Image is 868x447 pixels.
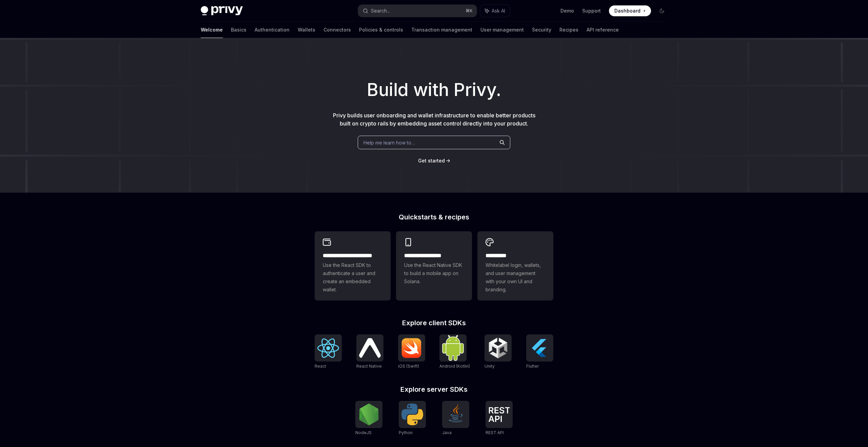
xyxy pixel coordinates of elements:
[255,22,290,38] a: Authentication
[442,335,464,361] img: Android (Kotlin)
[359,338,381,357] img: React Native
[358,404,380,425] img: NodeJS
[323,22,351,38] a: Connectors
[439,334,470,370] a: Android (Kotlin)Android (Kotlin)
[532,22,551,38] a: Security
[466,8,473,14] span: ⌘ K
[487,337,509,359] img: Unity
[401,338,422,358] img: iOS (Swift)
[333,112,535,127] span: Privy builds user onboarding and wallet infrastructure to enable better products built on crypto ...
[656,5,667,16] button: Toggle dark mode
[486,401,513,436] a: REST APIREST API
[485,364,495,369] span: Unity
[315,386,553,393] h2: Explore server SDKs
[398,364,419,369] span: iOS (Swift)
[404,261,464,286] span: Use the React Native SDK to build a mobile app on Solana.
[358,5,477,17] button: Search...⌘K
[486,261,545,294] span: Whitelabel login, wallets, and user management with your own UI and branding.
[529,337,551,359] img: Flutter
[614,7,640,14] span: Dashboard
[315,364,326,369] span: React
[488,407,510,422] img: REST API
[356,334,383,370] a: React NativeReact Native
[582,7,601,14] a: Support
[298,22,315,38] a: Wallets
[363,139,415,146] span: Help me learn how to…
[442,401,469,436] a: JavaJava
[231,22,246,38] a: Basics
[201,6,243,16] img: dark logo
[323,261,382,294] span: Use the React SDK to authenticate a user and create an embedded wallet.
[485,334,512,370] a: UnityUnity
[11,77,857,103] h1: Build with Privy.
[201,22,223,38] a: Welcome
[480,5,510,17] button: Ask AI
[401,404,423,425] img: Python
[371,7,390,15] div: Search...
[356,364,382,369] span: React Native
[560,7,574,14] a: Demo
[609,5,651,16] a: Dashboard
[315,334,342,370] a: ReactReact
[355,401,382,436] a: NodeJSNodeJS
[559,22,578,38] a: Recipes
[445,404,467,425] img: Java
[477,231,553,300] a: **** *****Whitelabel login, wallets, and user management with your own UI and branding.
[526,334,553,370] a: FlutterFlutter
[399,430,413,435] span: Python
[486,430,504,435] span: REST API
[418,157,445,164] a: Get started
[315,319,553,326] h2: Explore client SDKs
[315,214,553,220] h2: Quickstarts & recipes
[439,364,470,369] span: Android (Kotlin)
[411,22,472,38] a: Transaction management
[442,430,452,435] span: Java
[398,334,425,370] a: iOS (Swift)iOS (Swift)
[396,231,472,300] a: **** **** **** ***Use the React Native SDK to build a mobile app on Solana.
[492,7,505,14] span: Ask AI
[418,158,445,163] span: Get started
[399,401,426,436] a: PythonPython
[317,338,339,358] img: React
[355,430,372,435] span: NodeJS
[587,22,619,38] a: API reference
[526,364,539,369] span: Flutter
[359,22,403,38] a: Policies & controls
[480,22,524,38] a: User management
